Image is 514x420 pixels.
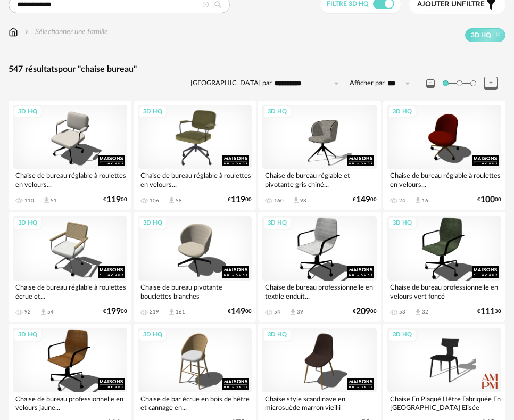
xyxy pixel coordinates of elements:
div: 3D HQ [263,217,292,230]
a: 3D HQ Chaise de bureau réglable à roulettes en velours... 24 Download icon 16 €10000 [383,101,506,210]
label: Afficher par [350,79,385,88]
div: Chaise En Plaqué Hêtre Fabriquée En [GEOGRAPHIC_DATA] Elisée [387,392,502,414]
div: € 00 [353,308,377,315]
span: Download icon [168,308,176,316]
span: Download icon [168,196,176,204]
span: 199 [106,308,121,315]
div: Chaise de bar écrue en bois de hêtre et cannage en... [138,392,252,414]
span: Ajouter un [417,1,462,8]
div: 3D HQ [138,217,167,230]
a: 3D HQ Chaise de bureau professionnelle en textile enduit... 54 Download icon 39 €20900 [258,212,381,322]
span: 149 [356,196,370,203]
span: 3D HQ [471,31,491,39]
span: Download icon [43,196,51,204]
div: Chaise de bureau professionnelle en velours jaune... [13,392,127,414]
span: Download icon [39,308,47,316]
a: 3D HQ Chaise de bureau pivotante bouclettes blanches 219 Download icon 161 €14900 [134,212,256,322]
div: € 00 [477,196,501,203]
img: svg+xml;base64,PHN2ZyB3aWR0aD0iMTYiIGhlaWdodD0iMTciIHZpZXdCb3g9IjAgMCAxNiAxNyIgZmlsbD0ibm9uZSIgeG... [9,27,18,37]
div: € 30 [477,308,501,315]
div: 219 [150,309,159,315]
div: Chaise style scandinave en microsuède marron vieilli [262,392,377,414]
a: 3D HQ Chaise de bureau réglable à roulettes écrue et... 92 Download icon 54 €19900 [9,212,131,322]
div: 3D HQ [388,217,417,230]
div: € 00 [103,308,127,315]
span: 111 [480,308,495,315]
span: 119 [106,196,121,203]
div: 24 [399,197,405,204]
div: Chaise de bureau professionnelle en textile enduit... [262,281,377,302]
a: 3D HQ Chaise de bureau professionnelle en velours vert foncé 53 Download icon 32 €11130 [383,212,506,322]
div: 3D HQ [138,105,167,119]
div: € 00 [103,196,127,203]
div: Chaise de bureau réglable à roulettes en velours... [387,169,502,190]
a: 3D HQ Chaise de bureau réglable à roulettes en velours... 106 Download icon 58 €11900 [134,101,256,210]
div: 92 [24,309,31,315]
span: Download icon [414,196,422,204]
div: 3D HQ [13,105,42,119]
div: € 00 [353,196,377,203]
div: 161 [176,309,185,315]
div: 58 [176,197,182,204]
span: 119 [231,196,245,203]
div: Chaise de bureau réglable à roulettes en velours... [138,169,252,190]
a: 3D HQ Chaise de bureau réglable à roulettes en velours... 110 Download icon 51 €11900 [9,101,131,210]
span: 209 [356,308,370,315]
span: 149 [231,308,245,315]
div: 3D HQ [263,328,292,342]
div: Chaise de bureau réglable à roulettes écrue et... [13,281,127,302]
span: Download icon [414,308,422,316]
div: Chaise de bureau réglable et pivotante gris chiné... [262,169,377,190]
div: 32 [422,309,428,315]
span: 100 [480,196,495,203]
div: 3D HQ [388,105,417,119]
div: 106 [150,197,159,204]
div: € 00 [228,196,252,203]
div: 98 [300,197,306,204]
div: 3D HQ [13,217,42,230]
div: Chaise de bureau pivotante bouclettes blanches [138,281,252,302]
div: 54 [274,309,280,315]
div: 51 [51,197,57,204]
span: Download icon [292,196,300,204]
div: 110 [24,197,34,204]
div: Sélectionner une famille [22,27,108,37]
div: Chaise de bureau réglable à roulettes en velours... [13,169,127,190]
img: svg+xml;base64,PHN2ZyB3aWR0aD0iMTYiIGhlaWdodD0iMTYiIHZpZXdCb3g9IjAgMCAxNiAxNiIgZmlsbD0ibm9uZSIgeG... [22,27,31,37]
div: 3D HQ [263,105,292,119]
div: 160 [274,197,284,204]
span: pour "chaise bureau" [58,65,137,73]
div: 53 [399,309,405,315]
div: 3D HQ [13,328,42,342]
div: 54 [47,309,54,315]
div: Chaise de bureau professionnelle en velours vert foncé [387,281,502,302]
label: [GEOGRAPHIC_DATA] par [190,79,272,88]
div: 3D HQ [388,328,417,342]
span: Download icon [289,308,297,316]
span: Filtre 3D HQ [327,1,369,7]
a: 3D HQ Chaise de bureau réglable et pivotante gris chiné... 160 Download icon 98 €14900 [258,101,381,210]
div: 39 [297,309,303,315]
div: 547 résultats [9,64,505,75]
div: 3D HQ [138,328,167,342]
div: € 00 [228,308,252,315]
div: 16 [422,197,428,204]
